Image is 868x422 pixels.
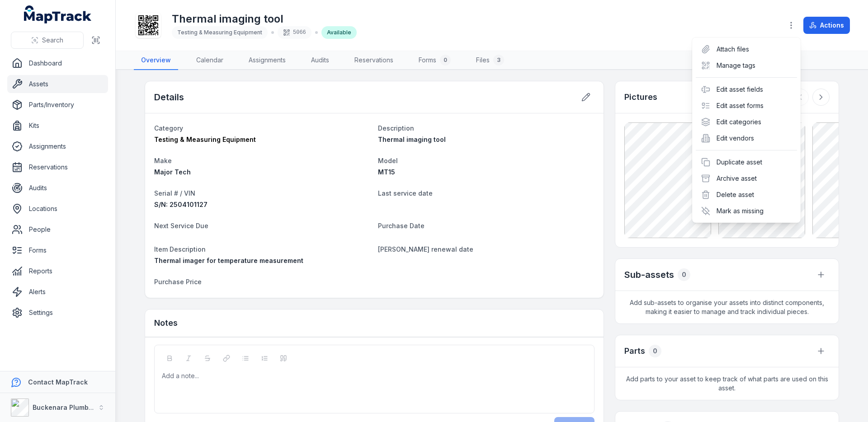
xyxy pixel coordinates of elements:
div: Archive asset [696,170,797,187]
div: Manage tags [696,57,797,74]
div: Mark as missing [696,203,797,219]
div: Duplicate asset [696,154,797,170]
div: Edit categories [696,114,797,130]
div: Edit vendors [696,130,797,146]
div: Edit asset fields [696,81,797,98]
div: Attach files [696,41,797,57]
div: Delete asset [696,187,797,203]
div: Edit asset forms [696,98,797,114]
